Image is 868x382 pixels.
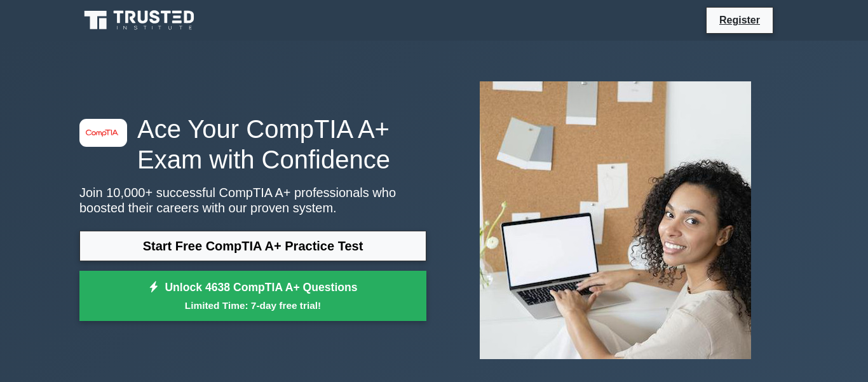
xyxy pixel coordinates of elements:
[79,114,426,175] h1: Ace Your CompTIA A+ Exam with Confidence
[79,185,426,215] p: Join 10,000+ successful CompTIA A+ professionals who boosted their careers with our proven system.
[95,298,410,313] small: Limited Time: 7-day free trial!
[79,271,426,322] a: Unlock 4638 CompTIA A+ QuestionsLimited Time: 7-day free trial!
[79,231,426,261] a: Start Free CompTIA A+ Practice Test
[712,12,768,28] a: Register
